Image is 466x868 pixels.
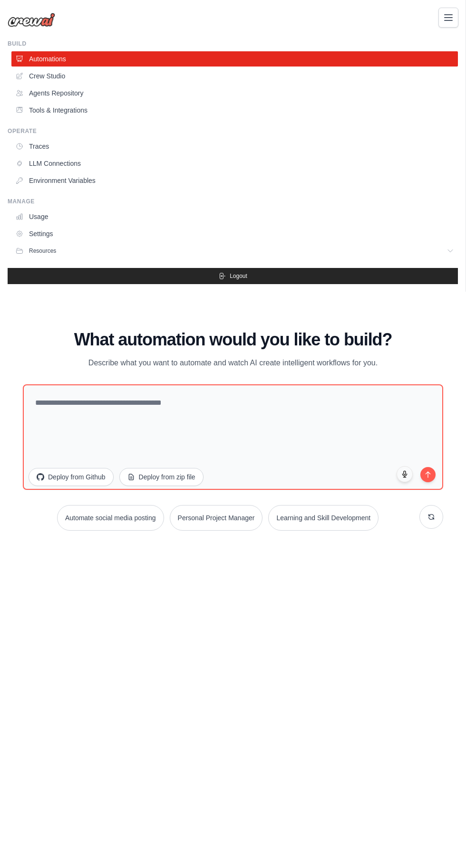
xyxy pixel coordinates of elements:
a: LLM Connections [11,156,458,171]
div: Build [8,40,458,48]
a: Tools & Integrations [11,103,458,118]
iframe: Chat Widget [418,822,466,868]
button: Toggle navigation [438,8,458,28]
a: Automations [11,51,458,67]
button: Logout [8,268,458,284]
span: Resources [29,247,56,255]
button: Resources [11,243,458,258]
div: Manage [8,198,458,205]
img: Logo [8,13,55,27]
div: Operate [8,127,458,135]
a: Agents Repository [11,86,458,101]
a: Usage [11,209,458,224]
a: Traces [11,139,458,154]
a: Environment Variables [11,173,458,188]
a: Crew Studio [11,68,458,84]
span: Logout [230,272,247,280]
a: Settings [11,226,458,241]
